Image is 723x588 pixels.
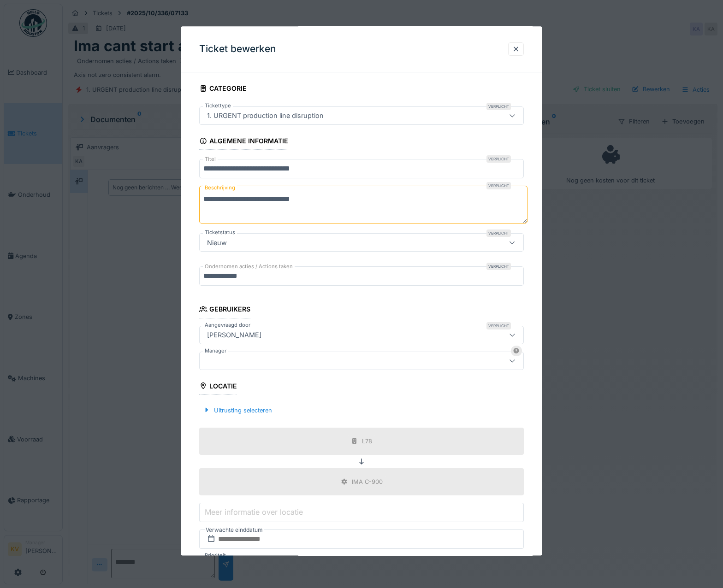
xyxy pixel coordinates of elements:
[203,229,237,237] label: Ticketstatus
[486,182,511,190] div: Verplicht
[362,437,372,446] div: L78
[205,525,264,535] label: Verwachte einddatum
[203,263,295,271] label: Ondernomen acties / Actions taken
[486,322,511,329] div: Verplicht
[203,552,228,559] label: Prioriteit
[199,404,276,417] div: Uitrusting selecteren
[199,135,288,150] div: Algemene informatie
[199,379,237,395] div: Locatie
[486,103,511,111] div: Verplicht
[199,43,276,55] h3: Ticket bewerken
[203,102,233,110] label: Tickettype
[199,82,247,97] div: Categorie
[203,182,237,194] label: Beschrijving
[203,347,228,355] label: Manager
[203,507,305,518] label: Meer informatie over locatie
[199,303,250,318] div: Gebruikers
[203,111,327,121] div: 1. URGENT production line disruption
[203,238,231,248] div: Nieuw
[352,477,383,486] div: IMA C-900
[203,330,265,340] div: [PERSON_NAME]
[486,156,511,163] div: Verplicht
[203,321,252,329] label: Aangevraagd door
[203,156,218,164] label: Titel
[486,230,511,237] div: Verplicht
[486,263,511,270] div: Verplicht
